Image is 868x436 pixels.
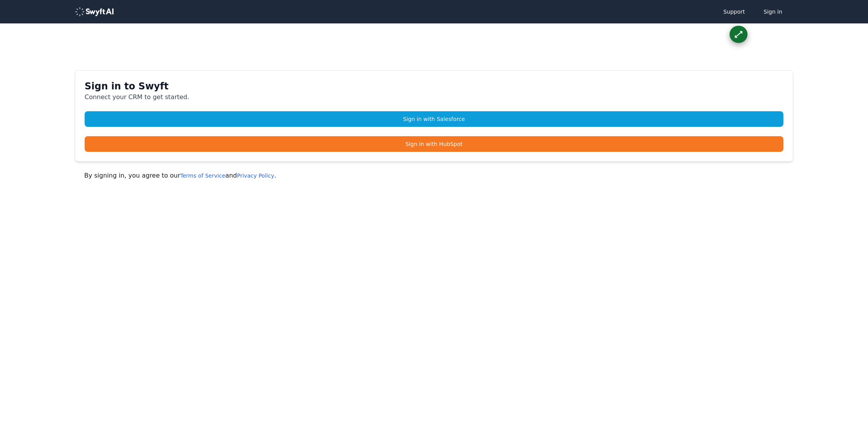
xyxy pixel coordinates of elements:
[85,136,783,152] a: Sign in with HubSpot
[85,93,783,102] p: Connect your CRM to get started.
[756,4,790,20] button: Sign in
[731,27,746,41] div: ⟷
[85,111,783,127] a: Sign in with Salesforce
[85,80,783,93] h1: Sign in to Swyft
[75,7,114,16] img: logo-488353a97b7647c9773e25e94dd66c4536ad24f66c59206894594c5eb3334934.png
[716,4,753,20] a: Support
[84,171,784,180] p: By signing in, you agree to our and .
[237,173,274,179] a: Privacy Policy
[180,173,225,179] a: Terms of Service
